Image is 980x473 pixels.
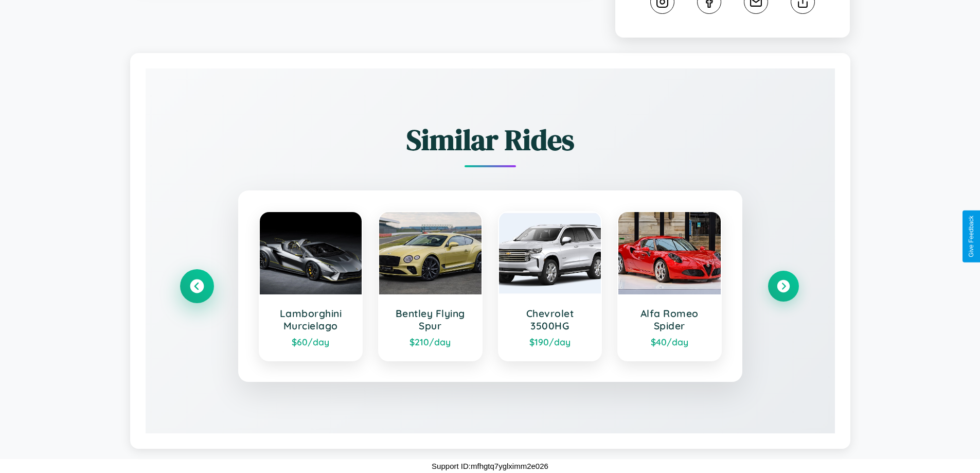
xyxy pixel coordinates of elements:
a: Bentley Flying Spur$210/day [378,211,483,361]
div: $ 210 /day [389,336,471,347]
a: Lamborghini Murcielago$60/day [259,211,363,361]
a: Chevrolet 3500HG$190/day [498,211,602,361]
div: $ 60 /day [270,336,352,347]
h2: Similar Rides [182,120,799,160]
div: $ 40 /day [629,336,710,347]
div: $ 190 /day [509,336,591,347]
p: Support ID: mfhgtq7yglximm2e026 [432,459,548,473]
h3: Alfa Romeo Spider [629,307,710,332]
h3: Bentley Flying Spur [389,307,471,332]
h3: Chevrolet 3500HG [509,307,591,332]
div: Give Feedback [968,216,975,257]
a: Alfa Romeo Spider$40/day [617,211,722,361]
h3: Lamborghini Murcielago [270,307,352,332]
